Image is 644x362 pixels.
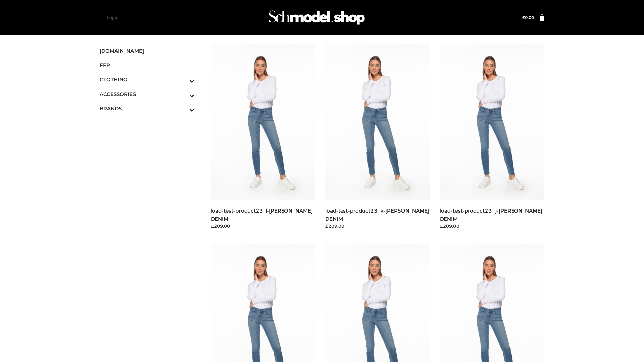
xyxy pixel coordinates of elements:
span: CLOTHING [100,76,194,83]
button: Toggle Submenu [171,87,194,101]
a: Login [107,15,118,20]
span: £ [522,15,525,20]
img: Schmodel Admin 964 [266,4,367,31]
span: FFP [100,61,194,69]
div: £209.00 [325,223,430,229]
span: ACCESSORIES [100,90,194,98]
a: [DOMAIN_NAME] [100,44,194,58]
a: CLOTHINGToggle Submenu [100,72,194,87]
a: load-test-product23_k-[PERSON_NAME] DENIM [325,207,429,222]
a: BRANDSToggle Submenu [100,101,194,116]
span: BRANDS [100,105,194,112]
div: £209.00 [440,223,545,229]
a: load-test-product23_j-[PERSON_NAME] DENIM [440,207,542,222]
div: £209.00 [211,223,316,229]
button: Toggle Submenu [171,101,194,116]
a: ACCESSORIESToggle Submenu [100,87,194,101]
a: £0.00 [522,15,534,20]
a: load-test-product23_l-[PERSON_NAME] DENIM [211,207,313,222]
button: Toggle Submenu [171,72,194,87]
span: [DOMAIN_NAME] [100,47,194,55]
bdi: 0.00 [522,15,534,20]
a: FFP [100,58,194,72]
